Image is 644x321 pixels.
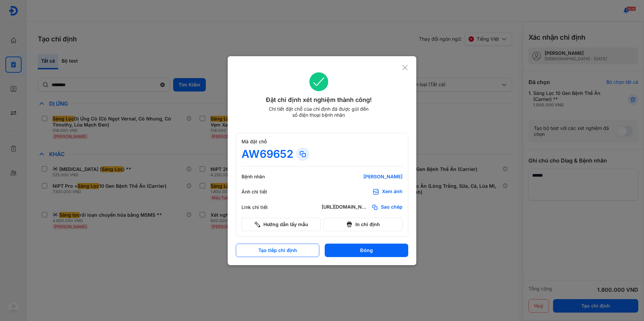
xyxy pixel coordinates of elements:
button: Hướng dẫn lấy mẫu [241,218,321,231]
div: [URL][DOMAIN_NAME] [322,204,369,211]
span: Sao chép [381,204,402,211]
div: Xem ảnh [382,188,402,195]
div: Đặt chỉ định xét nghiệm thành công! [236,95,402,105]
div: Ảnh chi tiết [241,189,282,195]
div: Mã đặt chỗ [241,139,402,145]
button: Tạo tiếp chỉ định [236,244,319,257]
div: AW69652 [241,147,293,161]
div: Chi tiết đặt chỗ của chỉ định đã được gửi đến số điện thoại bệnh nhân [266,106,372,118]
div: Link chi tiết [241,204,282,210]
div: [PERSON_NAME] [322,174,402,180]
button: In chỉ định [323,218,402,231]
div: Bệnh nhân [241,174,282,180]
button: Đóng [325,244,408,257]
